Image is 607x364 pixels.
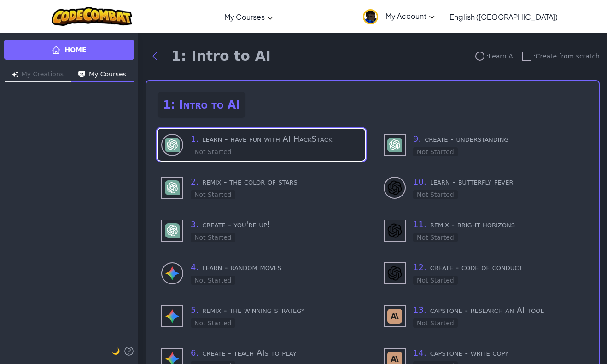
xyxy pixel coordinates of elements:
[224,12,265,22] span: My Courses
[363,9,378,24] img: avatar
[413,220,426,229] span: 11 .
[158,257,365,289] div: learn to use - Gemini (Not Started)
[387,266,402,281] img: DALL-E 3
[413,304,584,317] h3: capstone - research an AI tool
[220,4,278,29] a: My Courses
[191,177,198,186] span: 2 .
[380,257,588,289] div: use - DALL-E 3 (Not Started)
[191,134,198,144] span: 1 .
[52,7,132,26] img: CodeCombat logo
[12,71,18,77] img: Icon
[533,52,600,61] span: : Create from scratch
[146,47,164,65] button: Back to modules
[191,304,362,317] h3: remix - the winning strategy
[191,233,235,242] div: Not Started
[413,348,426,358] span: 14 .
[413,233,458,242] div: Not Started
[387,180,402,195] img: DALL-E 3
[71,68,134,82] button: My Courses
[413,134,421,144] span: 9 .
[112,347,120,355] span: 🌙
[380,172,588,203] div: learn to use - DALL-E 3 (Not Started)
[387,223,402,238] img: DALL-E 3
[64,45,86,55] span: Home
[171,48,271,64] h1: 1: Intro to AI
[165,309,180,324] img: Gemini
[413,276,458,285] div: Not Started
[380,300,588,332] div: use - Claude (Not Started)
[413,262,426,272] span: 12 .
[191,175,362,188] h3: remix - the color of stars
[413,190,458,199] div: Not Started
[413,147,458,156] div: Not Started
[158,172,365,203] div: use - GPT-4 (Not Started)
[413,305,426,315] span: 13 .
[191,348,198,358] span: 6 .
[158,300,365,332] div: use - Gemini (Not Started)
[445,4,562,29] a: English ([GEOGRAPHIC_DATA])
[158,214,365,246] div: use - GPT-4 (Not Started)
[158,129,365,161] div: learn to use - GPT-4 (Not Started)
[165,180,180,195] img: GPT-4
[191,220,198,229] span: 3 .
[413,133,584,145] h3: create - understanding
[387,309,402,324] img: Claude
[191,133,362,145] h3: learn - have fun with AI HackStack
[191,347,362,359] h3: create - teach AIs to play
[191,276,235,285] div: Not Started
[486,52,515,61] span: : Learn AI
[158,92,245,118] h2: 1: Intro to AI
[413,175,584,188] h3: learn - butterfly fever
[413,177,426,186] span: 10 .
[387,138,402,152] img: GPT-4
[191,261,362,274] h3: learn - random moves
[358,2,439,31] a: My Account
[191,305,198,315] span: 5 .
[380,214,588,246] div: use - DALL-E 3 (Not Started)
[165,266,180,281] img: Gemini
[413,347,584,359] h3: capstone - write copy
[413,218,584,231] h3: remix - bright horizons
[191,218,362,231] h3: create - you're up!
[112,346,120,357] button: 🌙
[191,262,198,272] span: 4 .
[380,129,588,161] div: use - GPT-4 (Not Started)
[191,190,235,199] div: Not Started
[78,71,85,77] img: Icon
[413,318,458,328] div: Not Started
[165,223,180,238] img: GPT-4
[385,11,435,21] span: My Account
[4,40,134,60] a: Home
[191,318,235,328] div: Not Started
[413,261,584,274] h3: create - code of conduct
[5,68,71,82] button: My Creations
[191,147,235,156] div: Not Started
[165,138,180,152] img: GPT-4
[449,12,558,22] span: English ([GEOGRAPHIC_DATA])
